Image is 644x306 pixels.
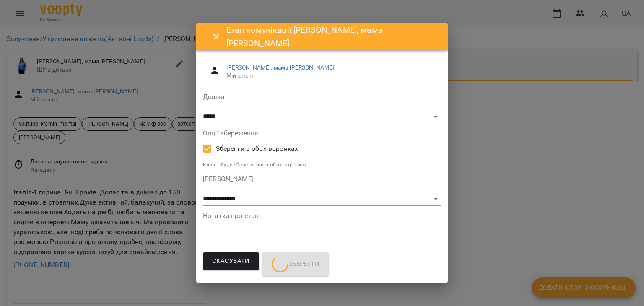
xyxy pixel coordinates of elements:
button: Close [206,27,226,47]
label: Нотатка про етап [203,213,441,219]
span: Зберегти в обох воронках [216,144,299,154]
label: [PERSON_NAME] [203,176,441,182]
label: Опції збереження [203,130,441,137]
h6: Етап комунікації [PERSON_NAME], мама [PERSON_NAME] [226,23,438,50]
button: Скасувати [203,252,259,270]
label: Дошка [203,93,441,100]
p: Клієнт буде збережений в обох воронках [203,161,441,169]
span: Скасувати [212,256,250,267]
span: Мій клієнт [226,72,434,80]
a: [PERSON_NAME], мама [PERSON_NAME] [226,64,335,71]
